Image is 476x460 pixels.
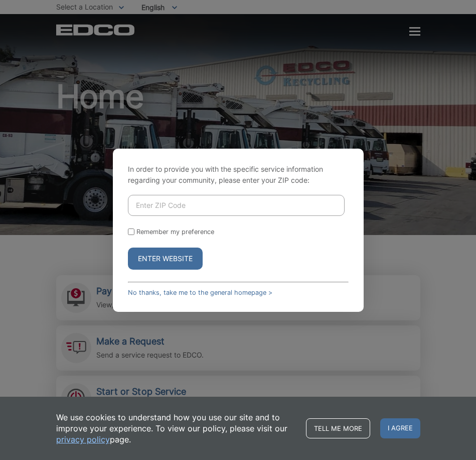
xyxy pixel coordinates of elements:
[56,434,110,445] a: privacy policy
[136,228,214,236] label: Remember my preference
[128,289,272,296] a: No thanks, take me to the general homepage >
[56,412,296,445] p: We use cookies to understand how you use our site and to improve your experience. To view our pol...
[128,164,349,186] p: In order to provide you with the specific service information regarding your community, please en...
[380,418,420,438] span: I agree
[128,195,345,216] input: Enter ZIP Code
[306,418,370,438] a: Tell me more
[128,248,203,270] button: Enter Website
